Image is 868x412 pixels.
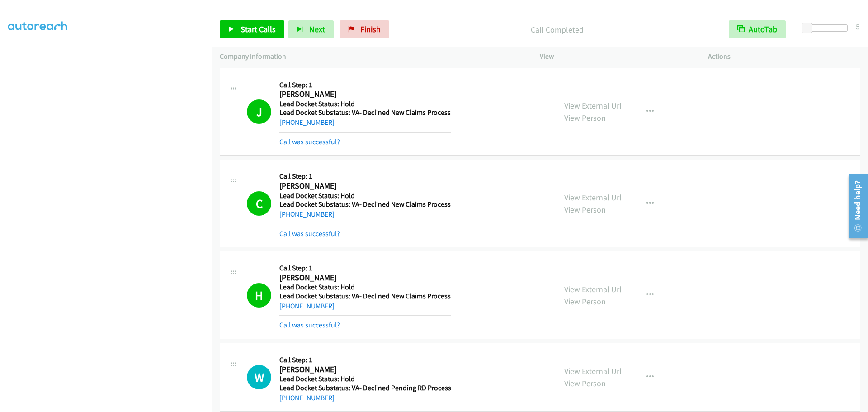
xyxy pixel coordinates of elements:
[564,192,622,203] a: View External Url
[540,51,692,62] p: View
[729,20,786,38] button: AutoTab
[279,181,448,191] h2: [PERSON_NAME]
[220,51,524,62] p: Company Information
[279,191,451,200] h5: Lead Docket Status: Hold
[241,24,276,34] span: Start Calls
[564,100,622,111] a: View External Url
[279,200,451,209] h5: Lead Docket Substatus: VA- Declined New Claims Process
[309,24,325,34] span: Next
[247,365,271,389] h1: W
[806,24,848,32] div: Delay between calls (in seconds)
[279,355,451,365] h5: Call Step: 1
[279,292,451,301] h5: Lead Docket Substatus: VA- Declined New Claims Process
[279,384,451,393] h5: Lead Docket Substatus: VA- Declined Pending RD Process
[401,24,712,36] p: Call Completed
[564,204,606,215] a: View Person
[279,137,340,146] a: Call was successful?
[279,264,451,273] h5: Call Step: 1
[279,99,451,109] h5: Lead Docket Status: Hold
[279,210,335,218] a: [PHONE_NUMBER]
[564,296,606,307] a: View Person
[279,81,451,90] h5: Call Step: 1
[220,20,284,38] a: Start Calls
[247,191,271,216] h1: C
[279,283,451,292] h5: Lead Docket Status: Hold
[564,378,606,388] a: View Person
[247,365,271,389] div: The call is yet to be attempted
[340,20,389,38] a: Finish
[564,366,622,376] a: View External Url
[279,118,335,127] a: [PHONE_NUMBER]
[564,284,622,294] a: View External Url
[279,108,451,117] h5: Lead Docket Substatus: VA- Declined New Claims Process
[856,20,860,33] div: 5
[247,99,271,124] h1: J
[279,229,340,238] a: Call was successful?
[564,113,606,123] a: View Person
[279,365,451,375] h2: [PERSON_NAME]
[279,273,448,283] h2: [PERSON_NAME]
[279,321,340,329] a: Call was successful?
[279,302,335,310] a: [PHONE_NUMBER]
[247,283,271,308] h1: H
[279,393,335,402] a: [PHONE_NUMBER]
[279,172,451,181] h5: Call Step: 1
[842,170,868,242] iframe: Resource Center
[279,89,448,99] h2: [PERSON_NAME]
[288,20,334,38] button: Next
[708,51,860,62] p: Actions
[279,374,451,384] h5: Lead Docket Status: Hold
[360,24,381,34] span: Finish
